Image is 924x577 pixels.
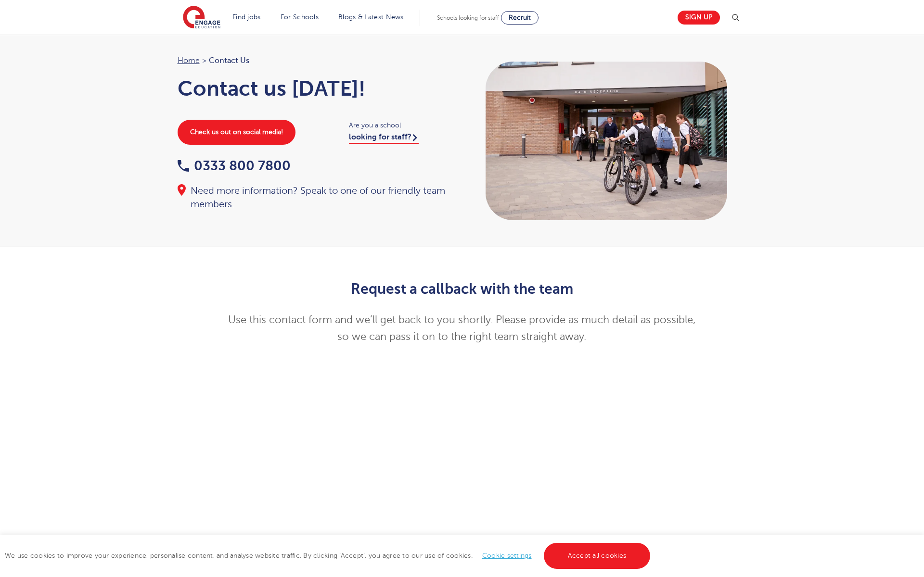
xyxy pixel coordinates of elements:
[349,120,452,131] span: Are you a school
[349,133,419,144] a: looking for staff?
[482,552,532,559] a: Cookie settings
[338,13,404,21] a: Blogs & Latest News
[178,76,453,100] h1: Contact us [DATE]!
[5,552,653,559] span: We use cookies to improve your experience, personalise content, and analyse website traffic. By c...
[178,56,200,65] a: Home
[281,13,319,21] a: For Schools
[178,158,291,173] a: 0333 800 7800
[501,11,539,25] a: Recruit
[178,54,453,67] nav: breadcrumb
[178,120,295,145] a: Check us out on social media!
[209,54,249,67] span: Contact Us
[544,543,651,569] a: Accept all cookies
[183,6,220,30] img: Engage Education
[509,14,531,21] span: Recruit
[202,56,206,65] span: >
[232,13,261,21] a: Find jobs
[226,281,698,297] h2: Request a callback with the team
[178,184,453,211] div: Need more information? Speak to one of our friendly team members.
[437,14,499,21] span: Schools looking for staff
[228,314,695,342] span: Use this contact form and we’ll get back to you shortly. Please provide as much detail as possibl...
[678,11,720,25] a: Sign up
